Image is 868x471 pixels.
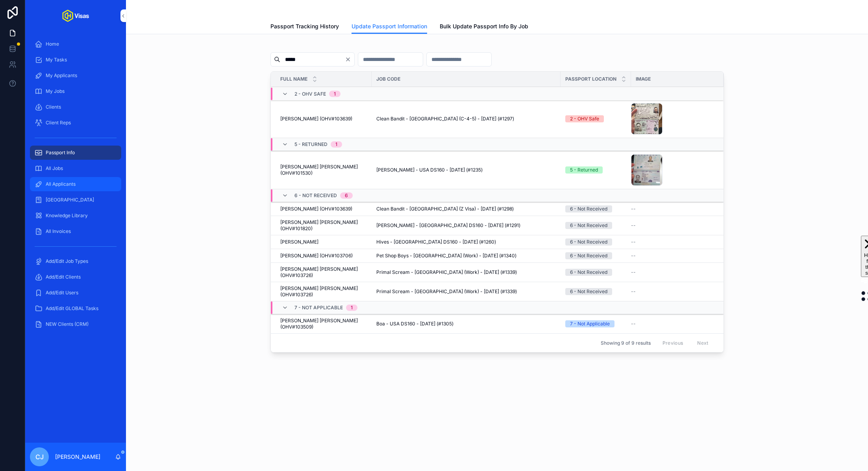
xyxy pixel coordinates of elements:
[631,269,636,275] span: --
[376,116,514,122] span: Clean Bandit - [GEOGRAPHIC_DATA] (C-4-5) - [DATE] (#1297)
[280,116,352,122] span: [PERSON_NAME] (OHV#103639)
[30,224,121,238] a: All Invoices
[376,222,520,229] span: [PERSON_NAME] - [GEOGRAPHIC_DATA] DS160 - [DATE] (#1291)
[376,321,556,327] a: Boa - USA DS160 - [DATE] (#1305)
[46,181,76,187] span: All Applicants
[376,167,483,173] span: [PERSON_NAME] - USA DS160 - [DATE] (#1235)
[30,161,121,175] a: All Jobs
[631,206,714,212] a: --
[570,238,607,246] div: 6 - Not Received
[30,177,121,191] a: All Applicants
[570,222,607,229] div: 6 - Not Received
[565,288,626,295] a: 6 - Not Received
[280,266,367,279] a: [PERSON_NAME] [PERSON_NAME] (OHV#103726)
[565,320,626,327] a: 7 - Not Applicable
[30,254,121,268] a: Add/Edit Job Types
[570,320,610,327] div: 7 - Not Applicable
[376,253,516,259] span: Pet Shop Boys - [GEOGRAPHIC_DATA] (Work) - [DATE] (#1340)
[46,228,71,235] span: All Invoices
[376,206,514,212] span: Clean Bandit - [GEOGRAPHIC_DATA] (Z Visa) - [DATE] (#1298)
[440,22,528,30] span: Bulk Update Passport Info By Job
[280,76,307,82] span: Full Name
[335,141,337,148] div: 1
[376,239,496,245] span: Hives - [GEOGRAPHIC_DATA] DS160 - [DATE] (#1260)
[636,76,651,82] span: Image
[294,91,326,97] span: 2 - OHV Safe
[280,285,367,298] a: [PERSON_NAME] [PERSON_NAME] (OHV#103726)
[46,57,67,63] span: My Tasks
[631,288,714,295] a: --
[565,205,626,212] a: 6 - Not Received
[334,91,336,97] div: 1
[280,239,318,245] span: [PERSON_NAME]
[46,212,88,219] span: Knowledge Library
[631,253,636,259] span: --
[46,197,94,203] span: [GEOGRAPHIC_DATA]
[294,305,343,311] span: 7 - Not Applicable
[280,253,367,259] a: [PERSON_NAME] (OHV#103706)
[376,206,556,212] a: Clean Bandit - [GEOGRAPHIC_DATA] (Z Visa) - [DATE] (#1298)
[376,269,556,275] a: Primal Scream - [GEOGRAPHIC_DATA] (Work) - [DATE] (#1339)
[376,269,517,275] span: Primal Scream - [GEOGRAPHIC_DATA] (Work) - [DATE] (#1339)
[280,164,367,176] a: [PERSON_NAME] [PERSON_NAME] (OHV#101530)
[30,301,121,316] a: Add/Edit GLOBAL Tasks
[30,146,121,160] a: Passport Info
[565,166,626,174] a: 5 - Returned
[46,150,75,156] span: Passport Info
[631,222,636,229] span: --
[376,288,517,295] span: Primal Scream - [GEOGRAPHIC_DATA] (Work) - [DATE] (#1339)
[565,222,626,229] a: 6 - Not Received
[46,88,65,94] span: My Jobs
[570,288,607,295] div: 6 - Not Received
[376,167,556,173] a: [PERSON_NAME] - USA DS160 - [DATE] (#1235)
[570,115,599,122] div: 2 - OHV Safe
[565,76,616,82] span: Passport Location
[280,239,367,245] a: [PERSON_NAME]
[280,206,352,212] span: [PERSON_NAME] (OHV#103639)
[270,19,339,35] a: Passport Tracking History
[345,56,354,63] button: Clear
[30,100,121,114] a: Clients
[46,104,61,110] span: Clients
[294,141,328,148] span: 5 - Returned
[46,274,81,280] span: Add/Edit Clients
[376,321,453,327] span: Boa - USA DS160 - [DATE] (#1305)
[46,165,63,172] span: All Jobs
[565,269,626,276] a: 6 - Not Received
[570,205,607,212] div: 6 - Not Received
[631,321,714,327] a: --
[46,120,71,126] span: Client Reps
[352,22,427,30] span: Update Passport Information
[376,288,556,295] a: Primal Scream - [GEOGRAPHIC_DATA] (Work) - [DATE] (#1339)
[30,317,121,331] a: NEW Clients (CRM)
[570,269,607,276] div: 6 - Not Received
[570,166,598,174] div: 5 - Returned
[376,76,400,82] span: Job Code
[376,116,556,122] a: Clean Bandit - [GEOGRAPHIC_DATA] (C-4-5) - [DATE] (#1297)
[30,209,121,223] a: Knowledge Library
[376,222,556,229] a: [PERSON_NAME] - [GEOGRAPHIC_DATA] DS160 - [DATE] (#1291)
[280,219,367,232] a: [PERSON_NAME] [PERSON_NAME] (OHV#101820)
[46,321,89,327] span: NEW Clients (CRM)
[30,53,121,67] a: My Tasks
[352,19,427,34] a: Update Passport Information
[30,84,121,98] a: My Jobs
[565,238,626,246] a: 6 - Not Received
[631,253,714,259] a: --
[631,222,714,229] a: --
[46,290,78,296] span: Add/Edit Users
[294,192,337,199] span: 6 - Not Received
[46,305,98,312] span: Add/Edit GLOBAL Tasks
[30,270,121,284] a: Add/Edit Clients
[570,252,607,259] div: 6 - Not Received
[631,288,636,295] span: --
[440,19,528,35] a: Bulk Update Passport Info By Job
[631,269,714,275] a: --
[55,453,100,461] p: [PERSON_NAME]
[46,41,59,47] span: Home
[351,305,353,311] div: 1
[25,31,126,342] div: scrollable content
